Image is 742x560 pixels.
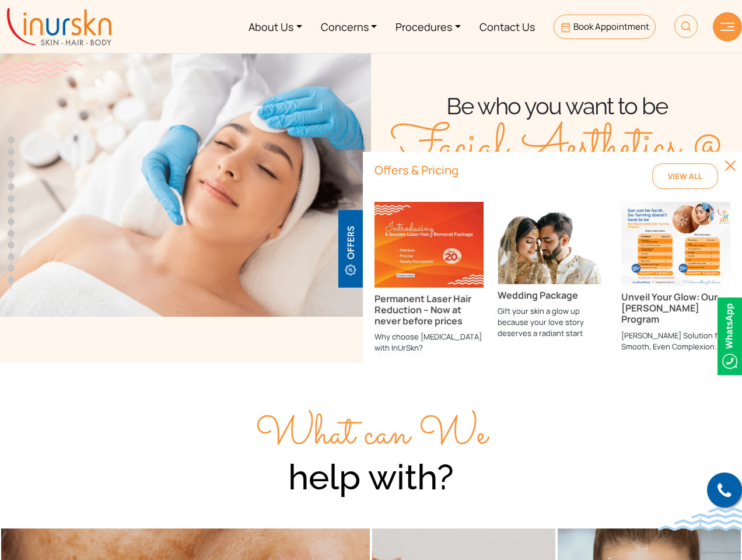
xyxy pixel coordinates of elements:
img: Whatsappicon [717,297,742,375]
img: HeaderSearch [674,15,698,38]
a: About Us [239,5,311,48]
img: offerBt [338,210,363,288]
p: Gift your skin a glow up because your love story deserves a radiant start [498,306,607,339]
a: Concerns [311,5,387,48]
p: [PERSON_NAME] Solution for Smooth, Even Complexion. [621,330,730,352]
span: What can We [256,404,487,466]
img: inurskn-logo [7,8,111,45]
h3: Permanent Laser Hair Reduction – Now at never before prices [374,293,484,327]
img: hamLine.svg [720,23,734,31]
h3: Wedding Package [498,290,607,301]
img: closedBt [724,160,736,171]
div: Be who you want to be [371,92,742,121]
h1: Facial Aesthetics @ InUrSkn [371,121,742,226]
span: View All [668,171,702,181]
a: Unveil Your Glow: Our [PERSON_NAME] Program [621,236,730,325]
img: Wedding Package [498,202,607,283]
a: Permanent Laser Hair Reduction – Now at never before prices [374,237,484,327]
img: Unveil Your Glow: Our De-Tan Program [621,202,730,286]
a: Wedding Package [498,236,607,301]
a: Procedures [386,5,470,48]
img: Permanent Laser Hair Reduction – Now at never before prices [374,202,484,287]
a: Book Appointment [554,15,656,39]
span: Book Appointment [573,20,649,33]
img: bluewave [658,508,742,531]
p: Why choose [MEDICAL_DATA] with InUrSkn? [374,331,484,353]
a: View All [652,163,718,189]
h3: Unveil Your Glow: Our [PERSON_NAME] Program [621,292,730,325]
a: Whatsappicon [717,329,742,342]
h6: Offers & Pricing [374,163,638,177]
a: Contact Us [470,5,544,48]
